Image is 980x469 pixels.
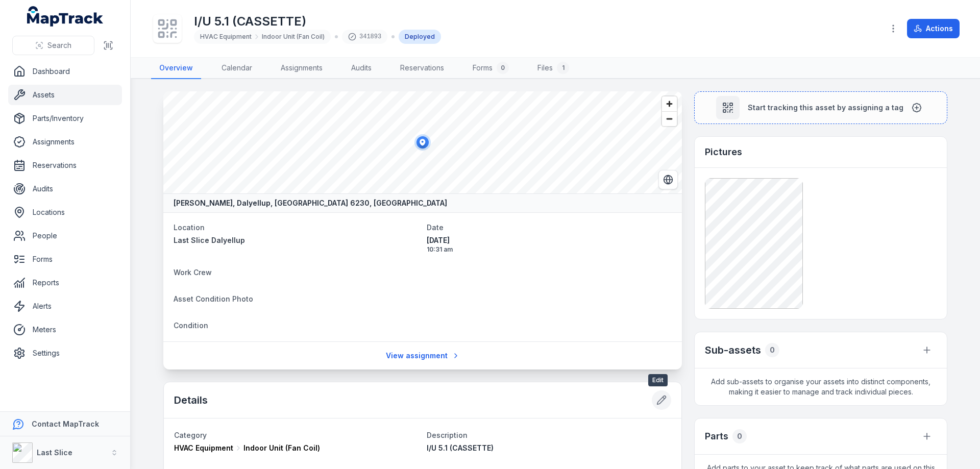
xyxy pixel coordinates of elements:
a: MapTrack [27,6,104,27]
a: View assignment [379,346,467,365]
span: Condition [174,321,208,330]
h1: I/U 5.1 (CASSETTE) [194,13,441,30]
a: Audits [8,179,122,199]
span: 10:31 am [427,245,672,254]
div: 0 [497,62,509,74]
span: Indoor Unit (Fan Coil) [262,33,325,41]
span: Location [174,223,205,232]
a: Locations [8,202,122,223]
a: Assignments [273,58,331,79]
a: Audits [343,58,380,79]
a: Settings [8,343,122,363]
span: Indoor Unit (Fan Coil) [243,443,320,453]
a: Overview [151,58,201,79]
h2: Sub-assets [705,343,761,357]
button: Zoom out [662,111,677,126]
a: Reservations [392,58,452,79]
span: Category [174,431,207,439]
button: Actions [907,19,960,38]
button: Start tracking this asset by assigning a tag [694,91,947,124]
h3: Pictures [705,145,742,159]
span: Last Slice Dalyellup [174,236,245,244]
span: Description [427,431,468,439]
div: 341893 [342,30,387,44]
span: Search [47,40,71,51]
span: Add sub-assets to organise your assets into distinct components, making it easier to manage and t... [695,368,947,405]
a: Forms0 [464,58,517,79]
a: Reservations [8,155,122,176]
strong: Contact MapTrack [32,419,99,428]
a: Assets [8,85,122,105]
a: People [8,226,122,246]
a: Parts/Inventory [8,108,122,129]
a: Files1 [529,58,577,79]
span: HVAC Equipment [174,443,233,453]
span: [DATE] [427,235,672,245]
span: Edit [648,374,668,386]
span: I/U 5.1 (CASSETTE) [427,443,494,452]
h2: Details [174,393,208,407]
button: Search [12,36,94,55]
strong: [PERSON_NAME], Dalyellup, [GEOGRAPHIC_DATA] 6230, [GEOGRAPHIC_DATA] [174,198,447,208]
a: Last Slice Dalyellup [174,235,419,245]
span: HVAC Equipment [200,33,252,41]
h3: Parts [705,429,728,443]
span: Start tracking this asset by assigning a tag [748,103,903,113]
div: 0 [765,343,779,357]
a: Assignments [8,132,122,152]
a: Meters [8,319,122,340]
span: Asset Condition Photo [174,294,253,303]
strong: Last Slice [37,448,72,457]
span: Date [427,223,444,232]
a: Alerts [8,296,122,316]
button: Zoom in [662,96,677,111]
a: Calendar [213,58,260,79]
button: Switch to Satellite View [658,170,678,189]
div: 0 [732,429,747,443]
a: Forms [8,249,122,269]
time: 14/10/2025, 10:31:18 am [427,235,672,254]
span: Work Crew [174,268,212,277]
div: Deployed [399,30,441,44]
a: Reports [8,273,122,293]
div: 1 [557,62,569,74]
a: Dashboard [8,61,122,82]
canvas: Map [163,91,682,193]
